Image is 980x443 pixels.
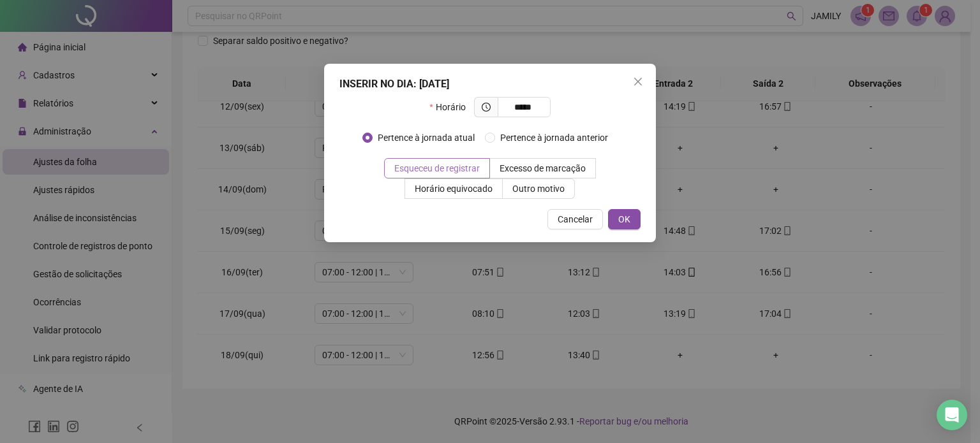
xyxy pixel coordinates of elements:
[495,131,613,145] span: Pertence à jornada anterior
[500,163,586,173] span: Excesso de marcação
[429,97,473,117] label: Horário
[558,212,593,226] span: Cancelar
[415,184,493,194] span: Horário equivocado
[339,76,641,92] div: INSERIR NO DIA : [DATE]
[373,131,480,145] span: Pertence à jornada atual
[547,209,603,229] button: Cancelar
[937,400,967,430] div: Open Intercom Messenger
[633,76,643,87] span: close
[628,71,648,92] button: Close
[618,212,630,226] span: OK
[482,103,491,112] span: clock-circle
[394,163,480,173] span: Esqueceu de registrar
[608,209,641,229] button: OK
[512,184,565,194] span: Outro motivo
